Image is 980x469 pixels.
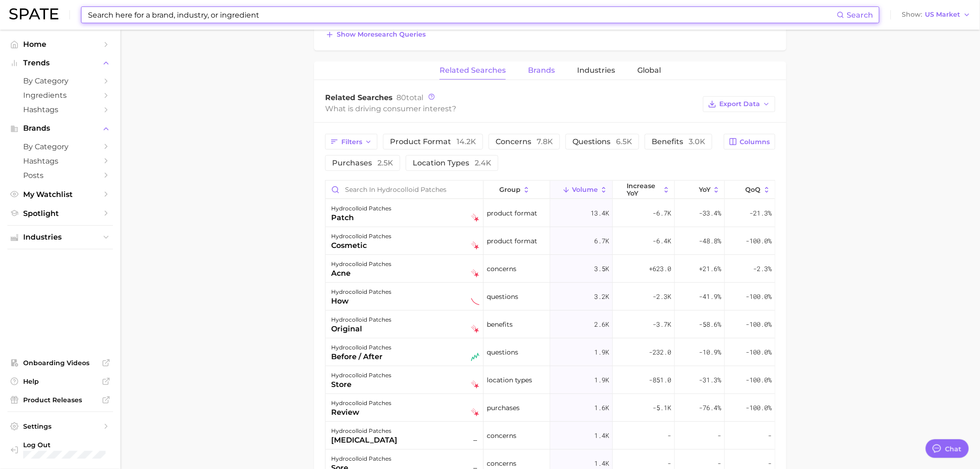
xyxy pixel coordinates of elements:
span: questions [487,347,518,358]
span: -21.3% [749,208,772,219]
button: hydrocolloid patchesreviewfalling starpurchases1.6k-5.1k-76.4%-100.0% [326,394,775,422]
span: -100.0% [746,402,772,413]
div: store [331,379,391,390]
a: Posts [7,168,113,183]
span: location types [413,158,491,167]
div: review [331,407,391,418]
span: Log Out [23,441,119,449]
span: - [717,430,721,441]
a: Ingredients [7,88,113,102]
a: by Category [7,74,113,88]
button: Filters [325,134,377,150]
span: Industries [577,66,615,75]
span: 2.5k [377,158,393,167]
span: YoY [699,186,710,193]
div: hydrocolloid patches [331,286,391,298]
a: Hashtags [7,102,113,117]
span: -2.3k [653,291,671,302]
input: Search in hydrocolloid patches [326,181,483,198]
span: benefits [652,137,705,146]
button: hydrocolloid patchesbefore / afterseasonal riserquestions1.9k-232.0-10.9%-100.0% [326,338,775,366]
span: Show more search queries [337,31,426,38]
span: Search [847,11,873,19]
button: Export Data [703,96,775,112]
span: group [499,186,521,193]
span: -100.0% [746,374,772,386]
span: My Watchlist [23,190,97,199]
div: cosmetic [331,240,391,251]
button: group [484,181,550,199]
img: falling star [471,241,479,250]
span: -58.6% [699,319,721,330]
span: - [667,430,671,441]
div: how [331,296,391,307]
span: -6.4k [653,235,671,247]
span: Show [902,12,923,17]
span: -851.0 [649,374,671,386]
span: – [471,435,479,446]
a: Home [7,37,113,51]
span: questions [572,137,632,146]
span: purchases [332,158,393,167]
button: increase YoY [613,181,675,199]
span: purchases [487,402,520,413]
span: - [667,458,671,469]
button: hydrocolloid patchesoriginalfalling starbenefits2.6k-3.7k-58.6%-100.0% [326,311,775,338]
span: 2.6k [594,319,609,330]
span: product format [390,137,476,146]
span: -100.0% [746,319,772,330]
span: Columns [740,138,770,146]
span: concerns [487,458,516,469]
span: Filters [341,138,362,146]
div: hydrocolloid patches [331,259,391,270]
span: total [396,93,423,102]
span: -33.4% [699,208,721,219]
span: Volume [572,186,598,193]
span: location types [487,374,532,386]
span: Settings [23,422,97,431]
span: Ingredients [23,91,97,100]
span: product format [487,208,537,219]
a: My Watchlist [7,187,113,202]
button: Columns [724,134,775,150]
input: Search here for a brand, industry, or ingredient [87,7,837,23]
div: hydrocolloid patches [331,453,391,464]
a: Onboarding Videos [7,356,113,370]
span: 2.4k [475,158,491,167]
img: falling star [471,269,479,278]
button: hydrocolloid patchesacnefalling starconcerns3.5k+623.0+21.6%-2.3% [326,255,775,283]
button: hydrocolloid patchespatchfalling starproduct format13.4k-6.7k-33.4%-21.3% [326,199,775,227]
span: -3.7k [653,319,671,330]
button: Industries [7,230,113,244]
span: concerns [496,137,553,146]
span: Help [23,377,97,386]
span: Posts [23,171,97,180]
a: Help [7,374,113,388]
img: falling star [471,214,479,222]
span: Trends [23,59,97,67]
span: by Category [23,142,97,151]
span: 1.4k [594,458,609,469]
span: -10.9% [699,347,721,358]
span: -76.4% [699,402,721,413]
div: [MEDICAL_DATA] [331,435,397,446]
div: What is driving consumer interest? [325,102,698,115]
button: hydrocolloid patchescosmeticfalling starproduct format6.7k-6.4k-48.8%-100.0% [326,227,775,255]
span: increase YoY [627,182,660,197]
span: US Market [925,12,961,17]
img: falling star [471,408,479,417]
a: Hashtags [7,154,113,168]
span: -31.3% [699,374,721,386]
span: -2.3% [753,263,772,274]
span: 1.4k [594,430,609,441]
div: hydrocolloid patches [331,370,391,381]
div: hydrocolloid patches [331,398,391,409]
span: - [768,430,772,441]
span: 3.5k [594,263,609,274]
button: Volume [550,181,612,199]
img: falling star [471,380,479,389]
img: SPATE [9,8,58,19]
a: Settings [7,419,113,433]
span: 1.6k [594,402,609,413]
button: YoY [675,181,725,199]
